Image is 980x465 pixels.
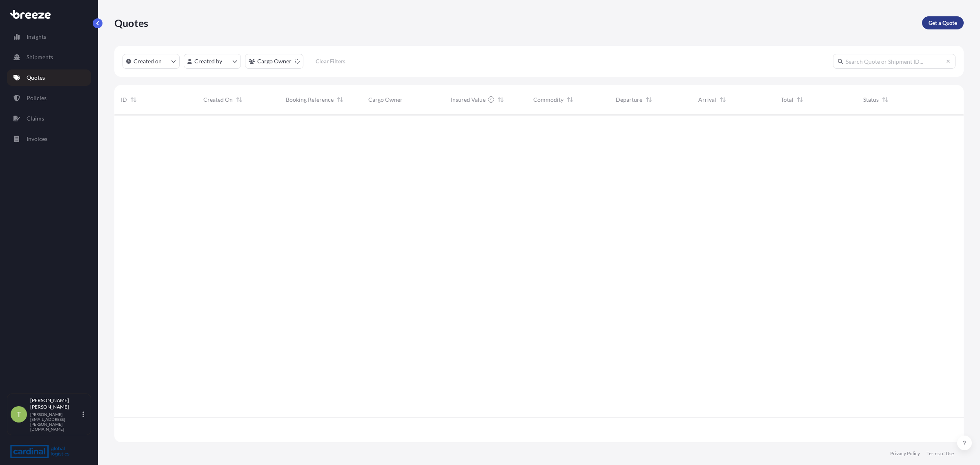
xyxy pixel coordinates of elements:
button: Sort [496,95,506,105]
p: Cargo Owner [257,57,292,65]
a: Get a Quote [922,16,964,29]
button: createdBy Filter options [184,54,241,69]
span: Booking Reference [286,96,334,104]
button: Sort [644,95,654,105]
span: Created On [203,96,233,104]
a: Invoices [7,131,91,147]
p: Insights [27,33,46,41]
button: cargoOwner Filter options [245,54,303,69]
p: Quotes [114,16,148,29]
input: Search Quote or Shipment ID... [833,54,955,69]
span: Status [863,96,879,104]
span: Arrival [698,96,716,104]
a: Quotes [7,69,91,86]
p: Created on [134,57,162,65]
p: Policies [27,94,47,102]
a: Terms of Use [927,450,954,457]
a: Insights [7,29,91,45]
p: Get a Quote [929,19,957,27]
a: Claims [7,110,91,127]
button: Sort [565,95,575,105]
p: Shipments [27,53,53,61]
img: organization-logo [10,445,69,458]
p: Clear Filters [316,57,345,65]
button: createdOn Filter options [122,54,180,69]
button: Sort [234,95,244,105]
span: Insured Value [451,96,486,104]
span: Commodity [533,96,563,104]
p: [PERSON_NAME][EMAIL_ADDRESS][PERSON_NAME][DOMAIN_NAME] [30,412,81,431]
p: Claims [27,114,44,123]
p: Quotes [27,74,45,82]
span: ID [121,96,127,104]
button: Sort [795,95,805,105]
span: Cargo Owner [368,96,403,104]
p: Invoices [27,135,47,143]
button: Sort [880,95,890,105]
span: Total [781,96,793,104]
p: [PERSON_NAME] [PERSON_NAME] [30,397,81,410]
button: Sort [335,95,345,105]
span: Departure [616,96,642,104]
p: Created by [194,57,222,65]
button: Sort [129,95,138,105]
button: Sort [718,95,728,105]
span: T [17,410,21,418]
a: Policies [7,90,91,106]
a: Privacy Policy [890,450,920,457]
a: Shipments [7,49,91,65]
button: Clear Filters [307,55,353,68]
